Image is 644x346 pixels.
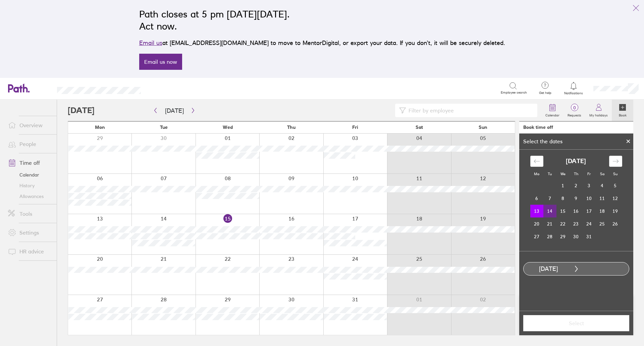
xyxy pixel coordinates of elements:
[160,125,168,130] span: Tue
[583,192,596,205] td: Choose Friday, October 10, 2025 as your check-out date. It’s available.
[566,158,586,165] strong: [DATE]
[609,179,622,192] td: Choose Sunday, October 5, 2025 as your check-out date. It’s available.
[543,217,556,230] td: Choose Tuesday, October 21, 2025 as your check-out date. It’s available.
[600,171,604,176] small: Sa
[3,156,57,169] a: Time off
[523,315,629,331] button: Select
[585,100,612,121] a: My holidays
[556,192,570,205] td: Choose Wednesday, October 8, 2025 as your check-out date. It’s available.
[3,245,57,258] a: HR advice
[596,179,609,192] td: Choose Saturday, October 4, 2025 as your check-out date. It’s available.
[570,192,583,205] td: Choose Thursday, October 9, 2025 as your check-out date. It’s available.
[548,171,552,176] small: Tu
[223,125,233,130] span: Wed
[570,205,583,217] td: Choose Thursday, October 16, 2025 as your check-out date. It’s available.
[3,207,57,220] a: Tools
[139,8,505,32] h2: Path closes at 5 pm [DATE][DATE]. Act now.
[563,105,585,110] span: 0
[609,205,622,217] td: Choose Sunday, October 19, 2025 as your check-out date. It’s available.
[563,81,585,95] a: Notifications
[556,179,570,192] td: Choose Wednesday, October 1, 2025 as your check-out date. It’s available.
[587,171,591,176] small: Fr
[534,171,539,176] small: Mo
[563,100,585,121] a: 0Requests
[583,179,596,192] td: Choose Friday, October 3, 2025 as your check-out date. It’s available.
[609,156,622,167] div: Move forward to switch to the next month.
[570,179,583,192] td: Choose Thursday, October 2, 2025 as your check-out date. It’s available.
[3,180,57,191] a: History
[160,105,189,116] button: [DATE]
[563,91,585,95] span: Notifications
[519,138,567,144] div: Select the dates
[524,265,573,273] div: [DATE]
[139,39,162,46] a: Email us
[615,111,631,117] label: Book
[139,38,505,48] p: at [EMAIL_ADDRESS][DOMAIN_NAME] to move to MentorDigital, or export your data. If you don’t, it w...
[159,85,176,91] div: Search
[585,111,612,117] label: My holidays
[523,125,553,130] div: Book time off
[609,192,622,205] td: Choose Sunday, October 12, 2025 as your check-out date. It’s available.
[596,192,609,205] td: Choose Saturday, October 11, 2025 as your check-out date. It’s available.
[563,111,585,117] label: Requests
[534,91,556,95] span: Get help
[556,230,570,243] td: Choose Wednesday, October 29, 2025 as your check-out date. It’s available.
[528,320,625,326] span: Select
[609,217,622,230] td: Choose Sunday, October 26, 2025 as your check-out date. It’s available.
[352,125,358,130] span: Fri
[406,104,533,117] input: Filter by employee
[3,137,57,151] a: People
[612,100,633,121] a: Book
[530,205,543,217] td: Selected as start date. Monday, October 13, 2025
[583,217,596,230] td: Choose Friday, October 24, 2025 as your check-out date. It’s available.
[530,192,543,205] td: Choose Monday, October 6, 2025 as your check-out date. It’s available.
[574,171,578,176] small: Th
[541,100,563,121] a: Calendar
[570,230,583,243] td: Choose Thursday, October 30, 2025 as your check-out date. It’s available.
[543,192,556,205] td: Choose Tuesday, October 7, 2025 as your check-out date. It’s available.
[583,230,596,243] td: Choose Friday, October 31, 2025 as your check-out date. It’s available.
[95,125,105,130] span: Mon
[530,156,543,167] div: Move backward to switch to the previous month.
[287,125,296,130] span: Thu
[543,205,556,217] td: Choose Tuesday, October 14, 2025 as your check-out date. It’s available.
[583,205,596,217] td: Choose Friday, October 17, 2025 as your check-out date. It’s available.
[139,54,182,70] a: Email us now
[556,217,570,230] td: Choose Wednesday, October 22, 2025 as your check-out date. It’s available.
[501,91,527,95] span: Employee search
[3,191,57,202] a: Allowances
[530,217,543,230] td: Choose Monday, October 20, 2025 as your check-out date. It’s available.
[560,171,566,176] small: We
[596,205,609,217] td: Choose Saturday, October 18, 2025 as your check-out date. It’s available.
[543,230,556,243] td: Choose Tuesday, October 28, 2025 as your check-out date. It’s available.
[613,171,618,176] small: Su
[479,125,487,130] span: Sun
[523,150,630,251] div: Calendar
[3,226,57,239] a: Settings
[3,169,57,180] a: Calendar
[556,205,570,217] td: Choose Wednesday, October 15, 2025 as your check-out date. It’s available.
[570,217,583,230] td: Choose Thursday, October 23, 2025 as your check-out date. It’s available.
[596,217,609,230] td: Choose Saturday, October 25, 2025 as your check-out date. It’s available.
[530,230,543,243] td: Choose Monday, October 27, 2025 as your check-out date. It’s available.
[416,125,423,130] span: Sat
[541,111,563,117] label: Calendar
[3,118,57,132] a: Overview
